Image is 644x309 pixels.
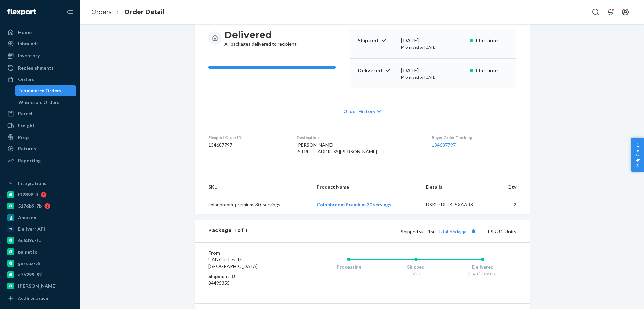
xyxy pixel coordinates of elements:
[315,264,382,270] div: Processing
[18,29,32,36] div: Home
[208,257,258,269] span: UAB Gut Health [GEOGRAPHIC_DATA]
[4,281,76,292] a: [PERSON_NAME]
[432,134,516,140] dt: Buyer Order Tracking
[631,138,644,172] button: Help Center
[18,76,34,83] div: Orders
[4,294,76,302] a: Add Integration
[494,178,530,196] th: Qty
[18,157,41,164] div: Reporting
[358,37,396,44] p: Shipped
[18,283,57,289] div: [PERSON_NAME]
[449,271,516,277] div: [DATE] 3am EDT
[589,5,602,19] button: Open Search Box
[382,264,449,270] div: Shipped
[432,142,456,148] a: 134687797
[18,134,29,141] div: Prep
[4,258,76,269] a: gnzsuz-v5
[18,180,46,187] div: Integrations
[494,196,530,214] td: 2
[18,203,42,209] div: 5176b9-7b
[208,134,286,140] dt: Flexport Order ID
[4,201,76,211] a: 5176b9-7b
[208,142,286,148] dd: 134687797
[224,29,297,41] h3: Delivered
[4,269,76,280] a: a76299-82
[15,85,77,96] a: Ecommerce Orders
[343,108,375,115] span: Order History
[18,110,32,117] div: Parcel
[469,227,478,236] button: Copy tracking number
[401,74,465,80] p: Promised by [DATE]
[208,249,288,256] dt: From
[18,145,36,152] div: Returns
[18,214,36,221] div: Amazon
[248,227,516,236] div: 1 SKU 2 Units
[124,8,164,16] a: Order Detail
[195,178,311,196] th: SKU
[208,273,288,280] dt: Shipment ID
[401,229,478,234] span: Shipped via Jitsu
[63,5,76,19] button: Close Navigation
[401,37,465,44] div: [DATE]
[4,178,76,189] button: Integrations
[18,271,42,278] div: a76299-82
[18,40,39,47] div: Inbounds
[18,191,38,198] div: f12898-4
[208,280,288,286] dd: 84495355
[4,120,76,131] a: Freight
[439,229,466,234] a: lxtabd6dajqa
[4,224,76,234] a: Deliverr API
[4,155,76,166] a: Reporting
[476,37,508,44] p: On-Time
[4,132,76,143] a: Prep
[91,8,112,16] a: Orders
[4,212,76,223] a: Amazon
[619,5,632,19] button: Open account menu
[297,142,377,154] span: [PERSON_NAME] [STREET_ADDRESS][PERSON_NAME]
[604,5,617,19] button: Open notifications
[4,235,76,246] a: 6e639d-fc
[297,134,421,140] dt: Destination
[4,27,76,38] a: Home
[317,202,391,207] a: Colonbroom Premium 30 servings
[4,63,76,73] a: Replenishments
[224,29,297,47] div: All packages delivered to recipient
[4,189,76,200] a: f12898-4
[4,143,76,154] a: Returns
[358,67,396,74] p: Delivered
[382,271,449,277] div: 8/19
[421,178,494,196] th: Details
[4,246,76,257] a: pulsetto
[401,44,465,50] p: Promised by [DATE]
[86,2,170,22] ol: breadcrumbs
[208,227,248,236] div: Package 1 of 1
[18,237,41,244] div: 6e639d-fc
[18,226,45,232] div: Deliverr API
[18,65,54,71] div: Replenishments
[15,97,77,108] a: Wholesale Orders
[4,74,76,85] a: Orders
[4,38,76,49] a: Inbounds
[18,87,61,94] div: Ecommerce Orders
[18,295,48,301] div: Add Integration
[18,260,40,267] div: gnzsuz-v5
[401,67,465,74] div: [DATE]
[4,50,76,61] a: Inventory
[18,122,35,129] div: Freight
[426,201,489,208] div: DSKU: DHL4JSXAAR8
[4,108,76,119] a: Parcel
[18,52,40,59] div: Inventory
[195,196,311,214] td: colonbroom_premium_30_servings
[449,264,516,270] div: Delivered
[18,99,59,106] div: Wholesale Orders
[476,67,508,74] p: On-Time
[18,248,38,255] div: pulsetto
[311,178,421,196] th: Product Name
[7,9,36,15] img: Flexport logo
